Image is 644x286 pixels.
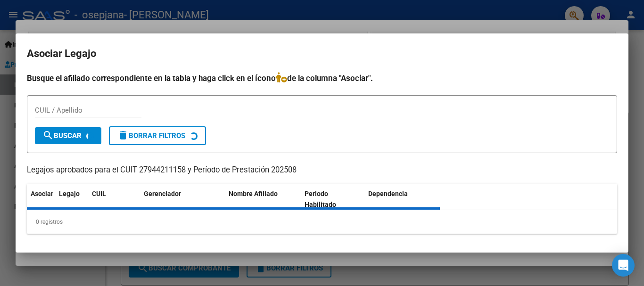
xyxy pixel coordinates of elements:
datatable-header-cell: Legajo [55,184,88,215]
span: Buscar [42,131,82,140]
h4: Busque el afiliado correspondiente en la tabla y haga click en el ícono de la columna "Asociar". [27,72,617,84]
span: Nombre Afiliado [229,190,278,197]
h2: Asociar Legajo [27,45,617,63]
button: Borrar Filtros [109,126,206,145]
span: Gerenciador [144,190,181,197]
datatable-header-cell: Asociar [27,184,55,215]
span: Periodo Habilitado [305,190,336,208]
mat-icon: search [42,130,54,141]
datatable-header-cell: Nombre Afiliado [225,184,301,215]
mat-icon: delete [117,130,129,141]
span: Asociar [31,190,53,197]
p: Legajos aprobados para el CUIT 27944211158 y Período de Prestación 202508 [27,164,617,176]
button: Buscar [35,127,101,144]
span: Borrar Filtros [117,131,185,140]
span: CUIL [92,190,106,197]
datatable-header-cell: Dependencia [364,184,440,215]
datatable-header-cell: Gerenciador [140,184,225,215]
datatable-header-cell: CUIL [88,184,140,215]
datatable-header-cell: Periodo Habilitado [301,184,364,215]
span: Legajo [59,190,80,197]
div: 0 registros [27,210,617,234]
span: Dependencia [368,190,408,197]
div: Open Intercom Messenger [612,254,635,277]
